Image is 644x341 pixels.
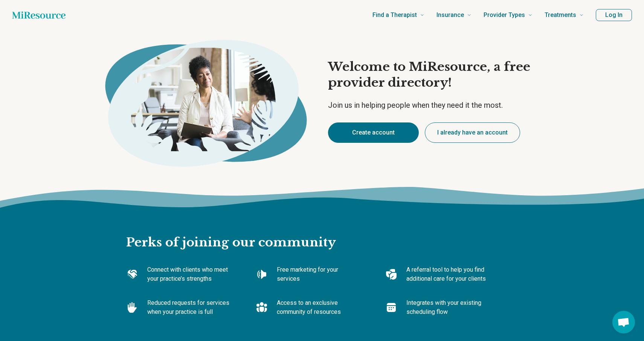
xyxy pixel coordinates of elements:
span: Provider Types [484,10,525,20]
button: Log In [596,9,632,21]
h2: Perks of joining our community [126,211,518,251]
p: Integrates with your existing scheduling flow [406,298,491,317]
a: Home page [12,8,66,23]
span: Insurance [436,10,464,20]
p: Reduced requests for services when your practice is full [147,298,232,317]
button: Create account [328,122,419,143]
h1: Welcome to MiResource, a free provider directory! [328,59,551,90]
button: I already have an account [425,122,520,143]
div: Open chat [612,311,635,333]
span: Find a Therapist [372,10,417,20]
p: Access to an exclusive community of resources [277,298,361,317]
p: A referral tool to help you find additional care for your clients [406,265,491,283]
p: Join us in helping people when they need it the most. [328,100,551,110]
p: Free marketing for your services [277,265,361,283]
p: Connect with clients who meet your practice’s strengths [147,265,232,283]
span: Treatments [545,10,576,20]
